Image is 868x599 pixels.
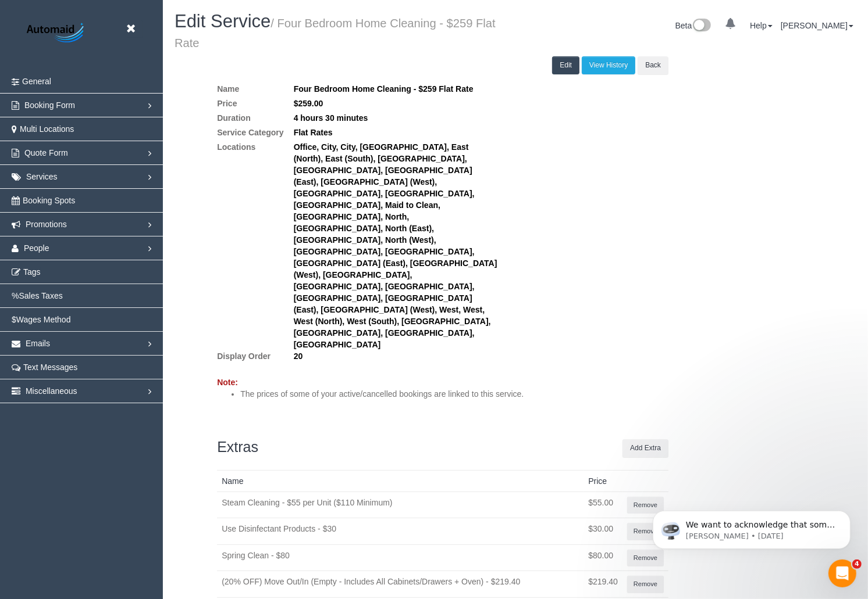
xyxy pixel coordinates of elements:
[582,56,635,74] button: View History
[294,99,323,108] span: $259.00
[781,21,853,30] a: [PERSON_NAME]
[294,84,474,94] span: Four Bedroom Home Cleaning - $259 Flat Rate
[20,124,74,134] span: Multi Locations
[217,544,584,571] td: Spring Clean - $80
[750,21,773,30] a: Help
[635,486,868,568] iframe: Intercom notifications message
[51,34,200,193] span: We want to acknowledge that some users may be experiencing lag or slower performance in our softw...
[24,243,49,253] span: People
[23,267,41,277] span: Tags
[26,172,58,181] span: Services
[217,141,255,153] label: Locations
[240,388,626,400] li: The prices of some of your active/cancelled bookings are linked to this service.
[217,571,584,598] td: (20% OFF) Move Out/In (Empty - Includes All Cabinets/Drawers + Oven) - $219.40
[294,113,368,123] span: 4 hours 30 minutes
[175,17,496,49] small: / Four Bedroom Home Cleaning - $259 Flat Rate
[26,220,67,229] span: Promotions
[51,45,201,55] p: Message from Ellie, sent 5d ago
[217,439,292,455] h2: Extras
[552,56,579,74] button: Edit
[26,386,77,396] span: Miscellaneous
[294,128,333,137] span: Flat Rates
[584,470,622,492] th: Price
[638,56,668,74] a: Back
[217,112,251,124] label: Duration
[217,127,283,138] label: Service Category
[175,11,271,31] span: Edit Service
[584,544,622,571] td: $80.00
[622,439,668,457] button: Add Extra
[23,363,77,372] span: Text Messages
[294,142,497,349] span: Office, City, City, [GEOGRAPHIC_DATA], East (North), East (South), [GEOGRAPHIC_DATA], [GEOGRAPHIC...
[217,378,238,387] strong: Note:
[627,523,664,540] button: Remove
[217,98,237,109] label: Price
[675,21,712,30] a: Beta
[217,492,584,518] td: Steam Cleaning - $55 per Unit ($110 Minimum)
[20,20,93,46] img: Automaid Logo
[217,518,584,545] td: Use Disinfectant Products - $30
[217,350,271,362] label: Display Order
[26,339,50,348] span: Emails
[217,83,239,95] label: Name
[584,492,622,518] td: $55.00
[22,77,51,86] span: General
[294,351,303,361] span: 20
[24,148,68,157] span: Quote Form
[627,576,664,593] button: Remove
[217,470,584,492] th: Name
[584,518,622,545] td: $30.00
[24,101,75,110] span: Booking Form
[627,497,664,514] button: Remove
[852,559,862,569] span: 4
[584,571,622,598] td: $219.40
[23,196,75,205] span: Booking Spots
[828,559,856,587] iframe: Intercom live chat
[19,291,62,300] span: Sales Taxes
[16,315,71,324] span: Wages Method
[692,19,711,34] img: New interface
[627,550,664,566] button: Remove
